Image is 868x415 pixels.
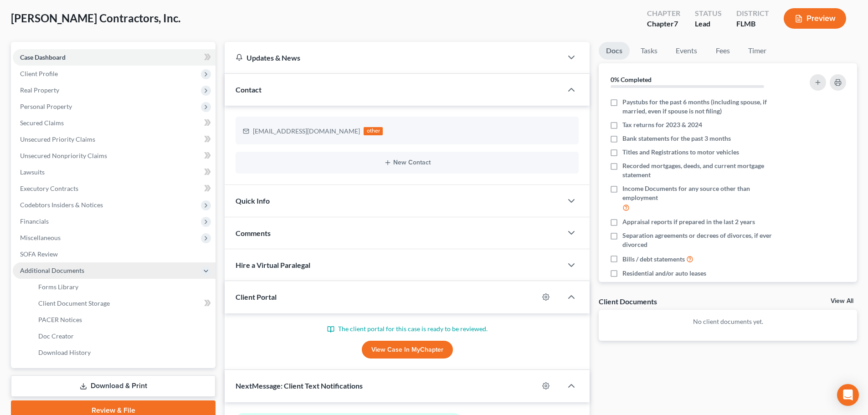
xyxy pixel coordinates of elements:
[20,53,66,61] span: Case Dashboard
[622,184,785,202] span: Income Documents for any source other than employment
[20,168,45,176] span: Lawsuits
[11,375,216,397] a: Download & Print
[622,134,731,143] span: Bank statements for the past 3 months
[20,102,72,110] span: Personal Property
[599,297,657,306] div: Client Documents
[622,217,755,226] span: Appraisal reports if prepared in the last 2 years
[622,231,785,249] span: Separation agreements or decrees of divorces, if ever divorced
[741,42,774,60] a: Timer
[31,279,216,295] a: Forms Library
[236,229,271,237] span: Comments
[13,246,216,262] a: SOFA Review
[253,127,360,136] div: [EMAIL_ADDRESS][DOMAIN_NAME]
[831,298,853,304] a: View All
[611,76,652,83] strong: 0% Completed
[647,19,680,29] div: Chapter
[622,161,785,179] span: Recorded mortgages, deeds, and current mortgage statement
[20,201,103,209] span: Codebtors Insiders & Notices
[31,312,216,328] a: PACER Notices
[20,86,59,94] span: Real Property
[38,332,74,340] span: Doc Creator
[11,11,180,25] span: [PERSON_NAME] Contractors, Inc.
[236,324,579,333] p: The client portal for this case is ready to be reviewed.
[622,269,706,278] span: Residential and/or auto leases
[736,8,769,19] div: District
[13,180,216,197] a: Executory Contracts
[20,152,107,159] span: Unsecured Nonpriority Claims
[622,120,702,129] span: Tax returns for 2023 & 2024
[38,283,78,291] span: Forms Library
[236,261,310,269] span: Hire a Virtual Paralegal
[20,266,84,274] span: Additional Documents
[668,42,704,60] a: Events
[647,8,680,19] div: Chapter
[20,70,58,77] span: Client Profile
[236,292,277,301] span: Client Portal
[736,19,769,29] div: FLMB
[633,42,665,60] a: Tasks
[695,19,722,29] div: Lead
[38,299,110,307] span: Client Document Storage
[20,135,95,143] span: Unsecured Priority Claims
[236,196,270,205] span: Quick Info
[606,317,850,326] p: No client documents yet.
[364,127,383,135] div: other
[243,159,571,166] button: New Contact
[20,119,64,127] span: Secured Claims
[236,53,551,62] div: Updates & News
[622,148,739,157] span: Titles and Registrations to motor vehicles
[695,8,722,19] div: Status
[13,131,216,148] a: Unsecured Priority Claims
[13,148,216,164] a: Unsecured Nonpriority Claims
[13,115,216,131] a: Secured Claims
[837,384,859,406] div: Open Intercom Messenger
[20,217,49,225] span: Financials
[20,184,78,192] span: Executory Contracts
[38,348,91,356] span: Download History
[362,341,453,359] a: View Case in MyChapter
[236,85,262,94] span: Contact
[31,344,216,361] a: Download History
[674,19,678,28] span: 7
[38,316,82,323] span: PACER Notices
[31,328,216,344] a: Doc Creator
[20,234,61,241] span: Miscellaneous
[20,250,58,258] span: SOFA Review
[622,255,685,264] span: Bills / debt statements
[784,8,846,29] button: Preview
[599,42,630,60] a: Docs
[13,49,216,66] a: Case Dashboard
[31,295,216,312] a: Client Document Storage
[708,42,737,60] a: Fees
[236,381,363,390] span: NextMessage: Client Text Notifications
[622,97,785,116] span: Paystubs for the past 6 months (including spouse, if married, even if spouse is not filing)
[13,164,216,180] a: Lawsuits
